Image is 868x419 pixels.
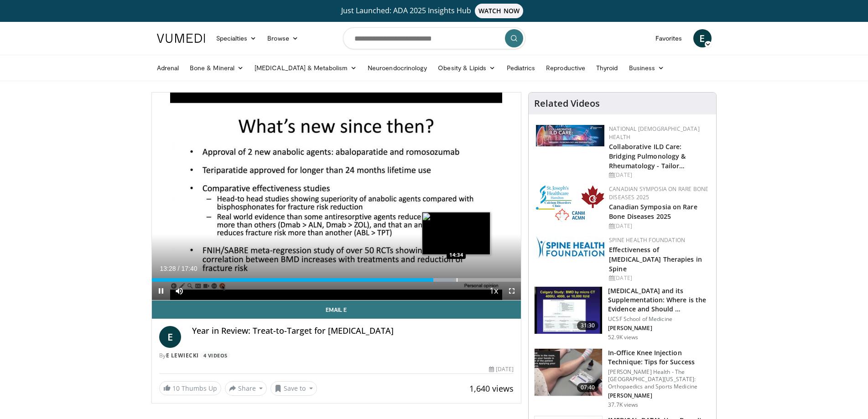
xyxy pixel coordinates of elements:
span: 07:40 [577,383,599,392]
a: Favorites [650,29,688,47]
a: E [159,326,181,348]
span: 17:40 [181,265,197,272]
a: Collaborative ILD Care: Bridging Pulmonology & Rheumatology - Tailor… [609,142,686,170]
p: 37.7K views [608,401,638,409]
a: Reproductive [541,59,591,77]
span: / [178,265,180,272]
a: Pediatrics [501,59,541,77]
span: 10 [172,384,180,393]
p: [PERSON_NAME] [608,392,711,399]
button: Save to [270,381,317,396]
button: Share [225,381,267,396]
img: 7e341e47-e122-4d5e-9c74-d0a8aaff5d49.jpg.150x105_q85_autocrop_double_scale_upscale_version-0.2.jpg [536,125,604,146]
div: [DATE] [609,171,709,179]
p: [PERSON_NAME] Health - The [GEOGRAPHIC_DATA][US_STATE]: Orthopaedics and Sports Medicine [608,368,711,390]
img: image.jpeg [422,212,490,255]
img: VuMedi Logo [157,34,205,43]
button: Fullscreen [503,282,521,300]
a: 07:40 In-Office Knee Injection Technique: Tips for Success [PERSON_NAME] Health - The [GEOGRAPHIC... [534,348,711,409]
a: Effectiveness of [MEDICAL_DATA] Therapies in Spine [609,245,702,273]
img: 9b54ede4-9724-435c-a780-8950048db540.150x105_q85_crop-smart_upscale.jpg [535,349,602,396]
h4: Related Videos [534,98,600,109]
a: 4 Videos [200,352,230,359]
p: UCSF School of Medicine [608,316,711,323]
a: Just Launched: ADA 2025 Insights HubWATCH NOW [158,4,710,18]
a: Obesity & Lipids [432,59,501,77]
img: 4bb25b40-905e-443e-8e37-83f056f6e86e.150x105_q85_crop-smart_upscale.jpg [535,287,602,334]
button: Playback Rate [484,282,503,300]
img: 59b7dea3-8883-45d6-a110-d30c6cb0f321.png.150x105_q85_autocrop_double_scale_upscale_version-0.2.png [536,185,604,222]
p: [PERSON_NAME] [608,325,711,332]
a: Business [624,59,670,77]
h3: [MEDICAL_DATA] and its Supplementation: Where is the Evidence and Should … [608,286,711,314]
div: By [159,352,514,360]
button: Mute [170,282,188,300]
a: Canadian Symposia on Rare Bone Diseases 2025 [609,185,708,201]
a: 31:30 [MEDICAL_DATA] and its Supplementation: Where is the Evidence and Should … UCSF School of M... [534,286,711,341]
video-js: Video Player [152,93,521,300]
h4: Year in Review: Treat-to-Target for [MEDICAL_DATA] [192,326,514,336]
div: Progress Bar [152,278,521,282]
span: 13:28 [160,265,176,272]
span: WATCH NOW [475,4,523,18]
a: [MEDICAL_DATA] & Metabolism [249,59,362,77]
h3: In-Office Knee Injection Technique: Tips for Success [608,348,711,367]
div: [DATE] [609,222,709,230]
div: [DATE] [489,365,514,373]
a: E [693,29,712,47]
input: Search topics, interventions [343,27,525,49]
a: E Lewiecki [166,352,199,359]
a: Canadian Symposia on Rare Bone Diseases 2025 [609,202,697,221]
span: 31:30 [577,321,599,330]
button: Pause [152,282,170,300]
span: 1,640 views [469,383,514,394]
div: [DATE] [609,274,709,282]
img: 57d53db2-a1b3-4664-83ec-6a5e32e5a601.png.150x105_q85_autocrop_double_scale_upscale_version-0.2.jpg [536,236,604,258]
a: Adrenal [151,59,185,77]
a: Browse [262,29,304,47]
a: Spine Health Foundation [609,236,685,244]
a: Thyroid [591,59,624,77]
a: Bone & Mineral [184,59,249,77]
a: Specialties [211,29,262,47]
a: 10 Thumbs Up [159,381,221,395]
a: National [DEMOGRAPHIC_DATA] Health [609,125,700,141]
a: Email E [152,300,521,319]
p: 52.9K views [608,334,638,341]
a: Neuroendocrinology [362,59,432,77]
